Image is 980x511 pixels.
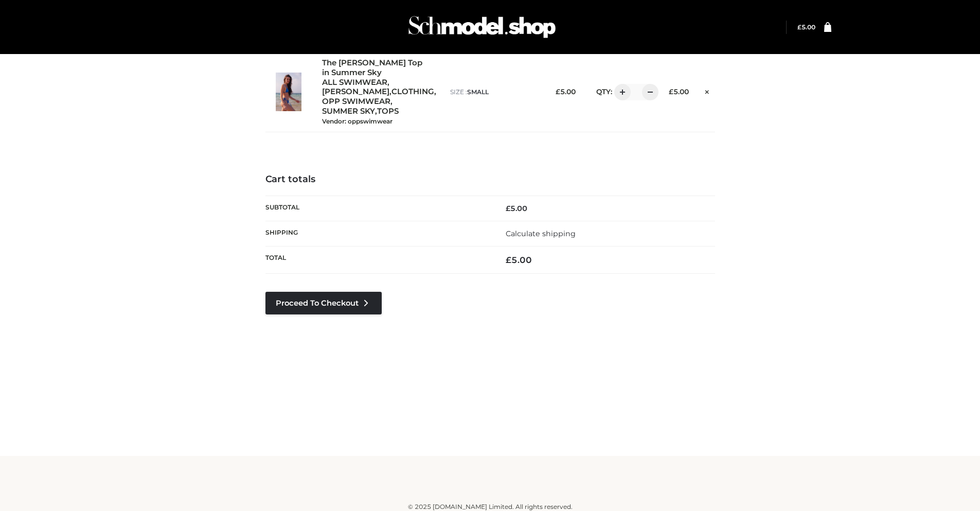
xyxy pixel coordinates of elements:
a: CLOTHING [391,87,434,97]
p: size : [450,87,538,97]
a: £5.00 [797,23,815,31]
span: SMALL [467,88,489,96]
span: £ [506,255,511,265]
small: Vendor: oppswimwear [322,117,393,125]
bdi: 5.00 [669,87,689,96]
a: The [PERSON_NAME] Top in Summer Sky [322,58,428,78]
a: SUMMER SKY [322,107,375,116]
span: £ [797,23,801,31]
th: Total [265,246,490,274]
bdi: 5.00 [506,204,527,213]
a: TOPS [377,107,399,116]
th: Subtotal [265,196,490,221]
a: OPP SWIMWEAR [322,97,390,107]
a: [PERSON_NAME] [322,87,389,97]
span: £ [506,204,510,213]
h4: Cart totals [265,174,715,185]
th: Shipping [265,221,490,246]
div: , , , , , [322,58,440,126]
a: Remove this item [699,84,715,97]
bdi: 5.00 [506,255,532,265]
bdi: 5.00 [797,23,815,31]
img: Schmodel Admin 964 [405,7,559,47]
a: ALL SWIMWEAR [322,78,387,87]
bdi: 5.00 [556,87,576,96]
span: £ [556,87,560,96]
div: QTY: [586,84,651,100]
a: Proceed to Checkout [265,292,382,314]
a: Calculate shipping [506,229,576,238]
span: £ [669,87,673,96]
